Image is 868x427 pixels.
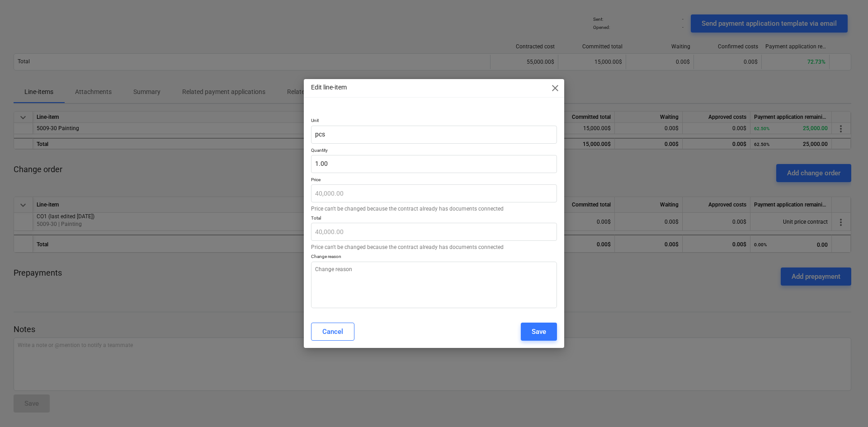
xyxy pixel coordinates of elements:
input: Total [311,223,557,241]
button: Save [521,323,557,341]
p: Price [311,177,557,184]
button: Cancel [311,323,354,341]
p: Price can't be changed because the contract already has documents connected [311,244,557,250]
span: close [550,83,561,94]
p: Edit line-item [311,83,347,92]
div: Save [532,326,546,338]
p: Price can't be changed because the contract already has documents connected [311,206,557,211]
input: Price [311,184,557,202]
input: Unit [311,126,557,144]
div: Cancel [322,326,343,338]
input: Quantity [311,155,557,173]
p: Quantity [311,147,557,155]
p: Change reason [311,253,557,261]
p: Unit [311,117,557,125]
p: Total [311,215,557,223]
